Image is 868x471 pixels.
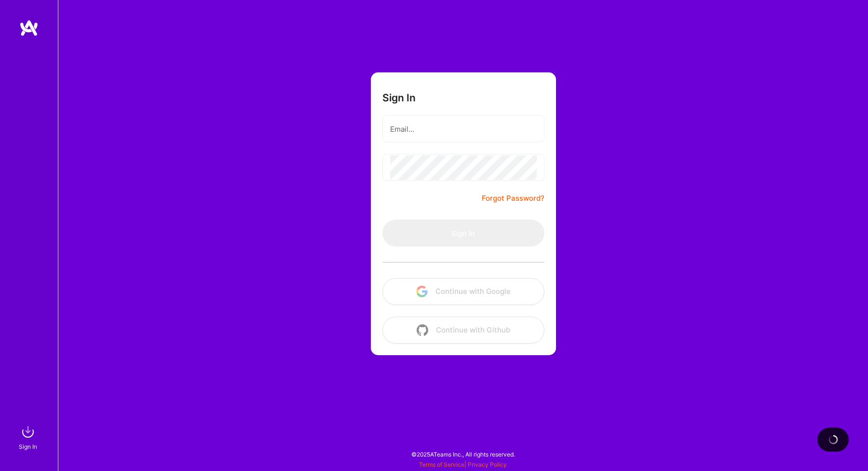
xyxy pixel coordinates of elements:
[19,442,37,452] div: Sign In
[58,442,868,466] div: © 2025 ATeams Inc., All rights reserved.
[18,422,38,442] img: sign in
[416,286,428,297] img: icon
[20,422,38,452] a: sign inSign In
[468,461,507,468] a: Privacy Policy
[382,317,544,344] button: Continue with Github
[417,324,428,336] img: icon
[382,92,416,104] h3: Sign In
[19,19,39,37] img: logo
[382,220,544,247] button: Sign In
[419,461,464,468] a: Terms of Service
[419,461,507,468] span: |
[482,193,544,204] a: Forgot Password?
[382,278,544,305] button: Continue with Google
[390,117,537,141] input: Email...
[827,434,839,445] img: loading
